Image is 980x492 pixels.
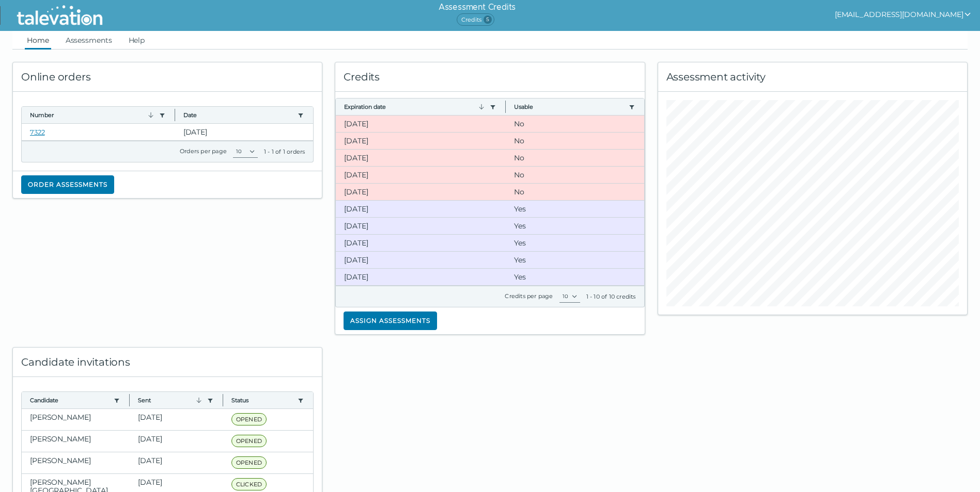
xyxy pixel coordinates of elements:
[336,184,506,200] clr-dg-cell: [DATE]
[231,456,267,469] span: OPENED
[21,175,114,194] button: Order assessments
[220,389,226,411] button: Column resize handle
[506,150,644,166] clr-dg-cell: No
[12,3,107,28] img: Talevation_Logo_Transparent_white.png
[344,311,437,330] button: Assign assessments
[231,413,267,425] span: OPENED
[506,133,644,149] clr-dg-cell: No
[336,252,506,268] clr-dg-cell: [DATE]
[586,292,636,301] div: 1 - 10 of 10 credits
[231,435,267,447] span: OPENED
[484,15,492,24] span: 5
[127,31,147,50] a: Help
[22,452,130,473] clr-dg-cell: [PERSON_NAME]
[506,167,644,183] clr-dg-cell: No
[231,478,267,490] span: CLICKED
[439,1,516,13] h6: Assessment Credits
[13,348,322,377] div: Candidate invitations
[336,116,506,132] clr-dg-cell: [DATE]
[30,111,155,119] button: Number
[336,133,506,149] clr-dg-cell: [DATE]
[30,128,45,136] a: 7322
[506,184,644,200] clr-dg-cell: No
[130,409,223,430] clr-dg-cell: [DATE]
[506,252,644,268] clr-dg-cell: Yes
[138,396,203,404] button: Sent
[22,409,130,430] clr-dg-cell: [PERSON_NAME]
[130,431,223,452] clr-dg-cell: [DATE]
[172,104,178,126] button: Column resize handle
[506,235,644,251] clr-dg-cell: Yes
[22,431,130,452] clr-dg-cell: [PERSON_NAME]
[25,31,51,50] a: Home
[336,167,506,183] clr-dg-cell: [DATE]
[506,218,644,234] clr-dg-cell: Yes
[658,62,967,92] div: Assessment activity
[835,8,972,21] button: show user actions
[336,201,506,217] clr-dg-cell: [DATE]
[336,235,506,251] clr-dg-cell: [DATE]
[506,269,644,285] clr-dg-cell: Yes
[64,31,114,50] a: Assessments
[505,292,553,300] label: Credits per page
[506,201,644,217] clr-dg-cell: Yes
[130,452,223,473] clr-dg-cell: [DATE]
[335,62,644,92] div: Credits
[13,62,322,92] div: Online orders
[175,124,314,140] clr-dg-cell: [DATE]
[502,95,509,118] button: Column resize handle
[180,147,227,155] label: Orders per page
[336,218,506,234] clr-dg-cell: [DATE]
[506,116,644,132] clr-dg-cell: No
[457,13,494,26] span: Credits
[514,103,625,111] button: Usable
[183,111,294,119] button: Date
[344,103,486,111] button: Expiration date
[336,150,506,166] clr-dg-cell: [DATE]
[30,396,110,404] button: Candidate
[126,389,133,411] button: Column resize handle
[231,396,293,404] button: Status
[264,147,305,156] div: 1 - 1 of 1 orders
[336,269,506,285] clr-dg-cell: [DATE]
